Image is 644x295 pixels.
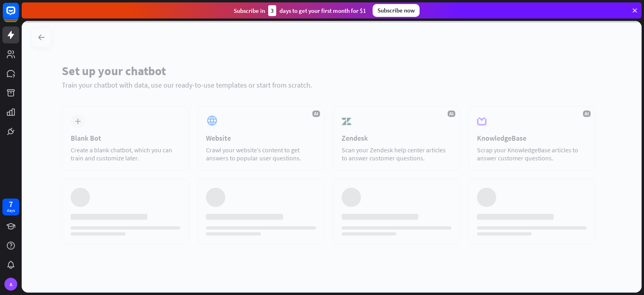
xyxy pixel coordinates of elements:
div: A [4,278,17,291]
a: 7 days [2,199,19,215]
div: days [7,208,15,213]
div: 3 [268,5,276,16]
div: Subscribe in days to get your first month for $1 [234,5,366,16]
div: Subscribe now [373,4,420,17]
div: 7 [9,201,13,208]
